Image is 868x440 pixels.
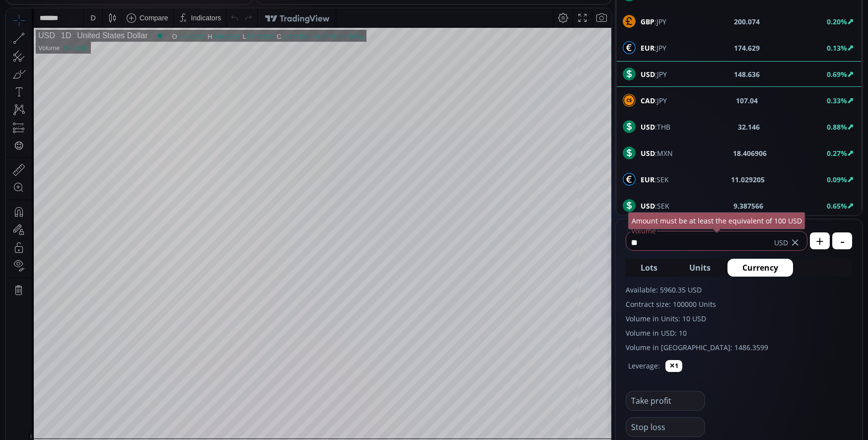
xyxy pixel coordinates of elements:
button: - [832,232,852,249]
div: Indicators [185,5,216,13]
b: 0.33% [827,96,847,105]
span: :JPY [641,43,666,53]
b: 0.13% [827,43,847,53]
span: :JPY [641,95,667,106]
div: 148.6350 [276,24,302,32]
b: 11.029205 [731,174,765,185]
label: Leverage: [628,361,660,371]
div: 147.6180 [172,24,199,32]
div: United States Dollar [65,23,142,32]
label: Volume in Units: 10 USD [626,313,852,324]
span: :SEK [641,201,669,211]
div: Hide Drawings Toolbar [23,421,27,435]
div:  [9,133,17,142]
div: 148.6355 [207,24,233,32]
button: Units [674,259,725,277]
b: EUR [641,43,654,53]
div: +0.9770 (+0.66%) [306,24,358,32]
div: O [166,24,172,32]
div: 54.913K [58,36,81,43]
span: :MXN [641,148,673,158]
b: 9.387566 [733,201,763,211]
b: CAD [641,96,655,105]
div: Compare [134,5,162,13]
b: USD [641,201,655,211]
b: EUR [641,175,654,184]
div: L [237,24,241,32]
b: 174.629 [734,43,760,53]
div: Market open [149,23,158,32]
b: 32.146 [738,122,760,132]
span: Currency [742,262,778,274]
span: :JPY [641,16,666,27]
label: Volume in [GEOGRAPHIC_DATA]: 1486.3599 [626,342,852,353]
div: 147.5160 [241,24,268,32]
b: 0.27% [827,148,847,158]
div: USD [32,23,49,32]
span: :SEK [641,174,669,185]
b: 0.20% [827,17,847,26]
div: Amount must be at least the equivalent of 100 USD [628,212,805,229]
div: 1D [49,23,65,32]
label: Volume in USD: 10 [626,328,852,338]
label: Available: 5960.35 USD [626,285,852,295]
button: Lots [626,259,672,277]
div: Volume [32,36,54,43]
span: USD [774,237,788,248]
b: USD [641,122,655,132]
b: GBP [641,17,654,26]
div: D [84,5,89,13]
b: USD [641,148,655,158]
b: 107.04 [736,95,758,106]
b: 0.88% [827,122,847,132]
b: 0.09% [827,175,847,184]
span: :THB [641,122,670,132]
span: Lots [641,262,657,274]
label: Contract size: 100000 Units [626,299,852,309]
div: H [202,24,207,32]
button: ✕1 [665,360,682,372]
b: 18.406906 [733,148,767,158]
b: 200.074 [734,16,760,27]
button: + [810,232,830,249]
div: C [271,24,276,32]
button: Currency [727,259,793,277]
b: 0.65% [827,201,847,211]
span: Units [689,262,711,274]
